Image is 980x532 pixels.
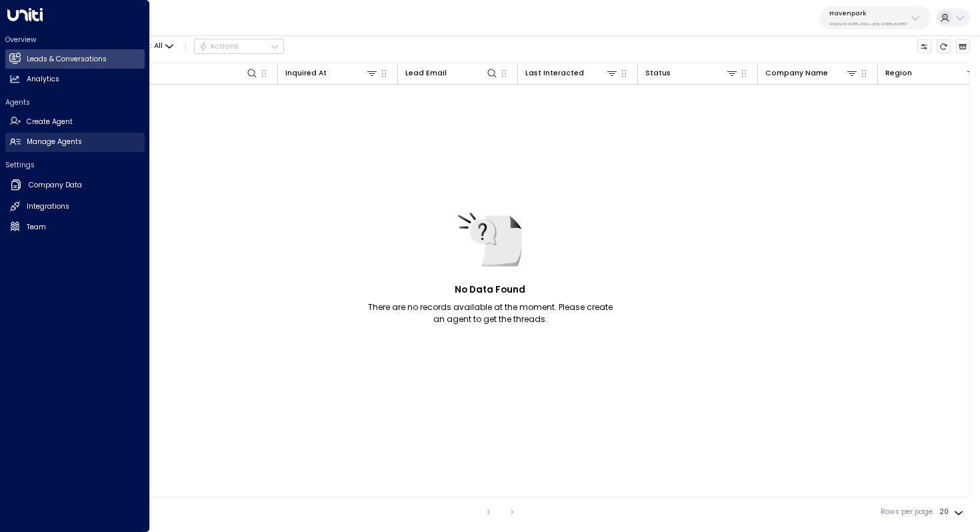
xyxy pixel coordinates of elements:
p: 413dacf9-5485-402c-a519-14108c614857 [829,21,907,27]
a: Team [5,217,145,237]
div: Lead Name [88,67,259,79]
div: Button group with a nested menu [194,39,284,55]
p: There are no records available at the moment. Please create an agent to get the threads. [365,301,615,325]
h5: No Data Found [455,283,525,297]
h2: Leads & Conversations [27,54,107,65]
div: Inquired At [285,67,379,79]
div: Region [885,67,912,79]
div: Company Name [765,67,828,79]
div: Company Name [765,67,859,79]
h2: Team [27,222,46,233]
h2: Manage Agents [27,137,82,147]
div: Last Interacted [525,67,619,79]
a: Create Agent [5,112,145,131]
span: Refresh [937,39,951,54]
h2: Analytics [27,74,59,85]
h2: Create Agent [27,117,73,127]
a: Company Data [5,175,145,196]
h2: Agents [5,97,145,107]
h2: Overview [5,35,145,45]
nav: pagination navigation [480,504,521,520]
a: Integrations [5,197,145,217]
div: Status [645,67,671,79]
a: Manage Agents [5,133,145,152]
a: Leads & Conversations [5,49,145,69]
button: Actions [194,39,284,55]
button: Havenpark413dacf9-5485-402c-a519-14108c614857 [819,6,931,29]
div: Actions [199,42,239,51]
h2: Settings [5,160,145,170]
div: Status [645,67,739,79]
p: Havenpark [829,9,907,17]
h2: Company Data [29,180,82,191]
button: Archived Leads [956,39,971,54]
div: Lead Email [405,67,447,79]
div: Inquired At [285,67,327,79]
button: Customize [917,39,932,54]
div: Lead Email [405,67,499,79]
h2: Integrations [27,201,69,212]
div: Last Interacted [525,67,584,79]
span: All [154,42,163,50]
a: Analytics [5,70,145,89]
div: Region [885,67,979,79]
label: Rows per page: [881,507,934,517]
div: 20 [939,504,966,520]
